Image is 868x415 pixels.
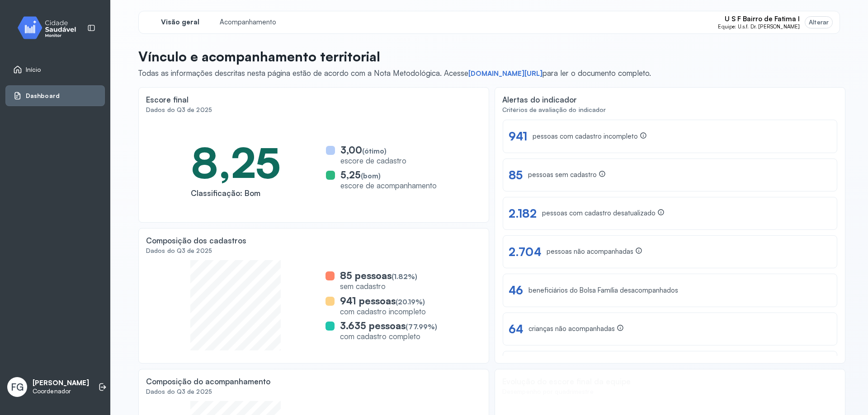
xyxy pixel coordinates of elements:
span: Visão geral [161,18,199,27]
div: Dados do Q3 de 2025 [146,106,481,114]
div: 46 [509,283,523,297]
div: 941 [509,129,527,143]
div: sem cadastro [340,281,417,291]
span: Acompanhamento [220,18,276,27]
div: pessoas com cadastro desatualizado [542,209,665,218]
span: (ótimo) [362,147,387,155]
div: Dados do Q3 de 2025 [146,388,481,396]
div: pessoas com cadastro incompleto [533,132,647,141]
span: (20.19%) [396,298,425,306]
div: Dados do Q3 de 2025 [146,247,481,255]
div: 85 [509,168,523,182]
div: pessoas não acompanhadas [547,247,642,256]
div: Alertas do indicador [502,95,577,104]
div: 941 pessoas [340,295,426,307]
div: escore de cadastro [340,156,406,165]
div: Composição do acompanhamento [146,377,270,386]
div: beneficiários do Bolsa Família desacompanhados [528,286,678,295]
div: Composição dos cadastros [146,236,246,245]
div: Alterar [809,19,829,26]
span: Início [26,66,41,74]
div: 5,25 [340,169,437,181]
p: Vínculo e acompanhamento territorial [138,48,651,65]
span: (1.82%) [392,272,417,281]
span: U S F Bairro de Fatima I [725,15,800,23]
div: Critérios de avaliação do indicador [502,106,838,114]
p: Coordenador [33,387,89,395]
div: 85 pessoas [340,270,417,281]
div: pessoas sem cadastro [528,170,606,180]
a: Dashboard [13,91,97,100]
span: (77.99%) [406,322,437,331]
div: 2.182 [509,206,537,220]
div: escore de acompanhamento [340,181,437,190]
div: com cadastro completo [340,331,437,341]
span: Dashboard [26,92,60,100]
div: com cadastro incompleto [340,307,426,316]
div: Escore final [146,95,189,104]
span: (bom) [361,172,381,180]
span: Equipe: U.s.f. Dr. [PERSON_NAME] [718,23,800,30]
span: FG [11,381,24,393]
img: monitor.svg [9,14,91,41]
div: 3,00 [340,144,406,156]
div: 3.635 pessoas [340,320,437,331]
div: 8,25 [191,136,281,188]
span: Todas as informações descritas nesta página estão de acordo com a Nota Metodológica. Acesse para ... [138,68,651,78]
a: Início [13,65,97,74]
div: 2.704 [509,245,541,259]
p: [PERSON_NAME] [33,379,89,387]
div: 64 [509,322,523,336]
a: [DOMAIN_NAME][URL] [468,69,542,78]
div: crianças não acompanhadas [528,324,624,334]
div: Classificação: Bom [191,188,281,198]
